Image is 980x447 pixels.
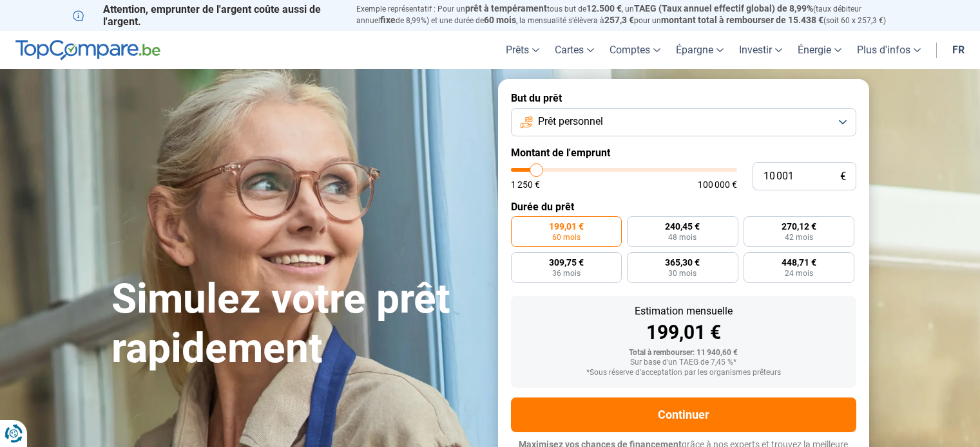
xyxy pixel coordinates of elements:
[634,3,813,14] span: TAEG (Taux annuel effectif global) de 8,99%
[552,233,581,241] span: 60 mois
[785,269,813,277] span: 24 mois
[111,275,483,374] h1: Simulez votre prêt rapidement
[511,397,856,432] button: Continuer
[731,31,790,69] a: Investir
[552,269,581,277] span: 36 mois
[782,258,816,267] span: 448,71 €
[465,3,547,14] span: prêt à tempérament
[521,306,846,316] div: Estimation mensuelle
[945,31,972,69] a: fr
[602,31,668,69] a: Comptes
[498,31,547,69] a: Prêts
[785,233,813,241] span: 42 mois
[790,31,849,69] a: Énergie
[73,3,341,28] p: Attention, emprunter de l'argent coûte aussi de l'argent.
[668,31,731,69] a: Épargne
[668,233,697,241] span: 48 mois
[511,108,856,136] button: Prêt personnel
[665,222,700,231] span: 240,45 €
[661,15,823,25] span: montant total à rembourser de 15.438 €
[15,40,160,60] img: TopCompare
[521,323,846,342] div: 199,01 €
[840,171,846,182] span: €
[538,114,603,129] span: Prêt personnel
[380,15,396,25] span: fixe
[521,349,846,358] div: Total à rembourser: 11 940,60 €
[782,222,816,231] span: 270,12 €
[521,358,846,367] div: Sur base d'un TAEG de 7,45 %*
[484,15,516,25] span: 60 mois
[665,258,700,267] span: 365,30 €
[849,31,928,69] a: Plus d'infos
[511,147,856,159] label: Montant de l'emprunt
[511,92,856,104] label: But du prêt
[511,180,540,189] span: 1 250 €
[549,222,584,231] span: 199,01 €
[511,201,856,213] label: Durée du prêt
[549,258,584,267] span: 309,75 €
[521,369,846,378] div: *Sous réserve d'acceptation par les organismes prêteurs
[356,3,908,26] p: Exemple représentatif : Pour un tous but de , un (taux débiteur annuel de 8,99%) et une durée de ...
[698,180,737,189] span: 100 000 €
[586,3,622,14] span: 12.500 €
[668,269,697,277] span: 30 mois
[604,15,634,25] span: 257,3 €
[547,31,602,69] a: Cartes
